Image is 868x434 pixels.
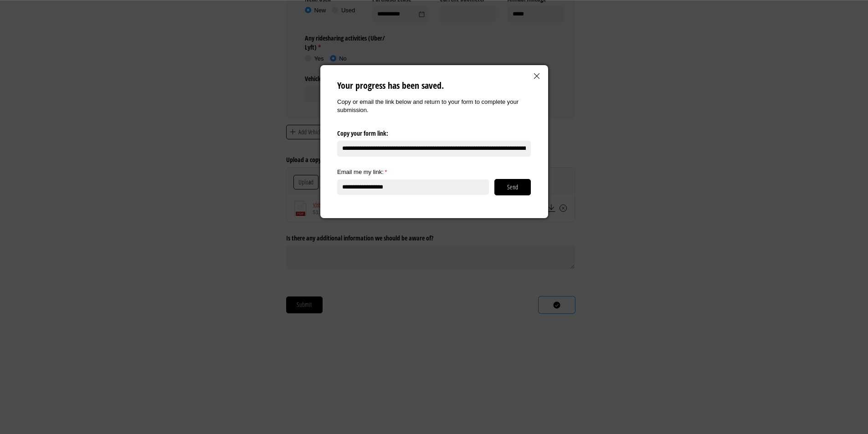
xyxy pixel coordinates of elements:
[531,71,542,82] button: Close
[507,182,519,192] span: Send
[320,65,548,218] div: dialog
[337,79,531,92] h2: Your progress has been saved.
[337,98,531,114] p: Copy or email the link below and return to your form to complete your submission.
[337,168,384,175] span: Email me my link:
[494,179,531,195] button: Send
[337,126,531,138] label: Copy your form link:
